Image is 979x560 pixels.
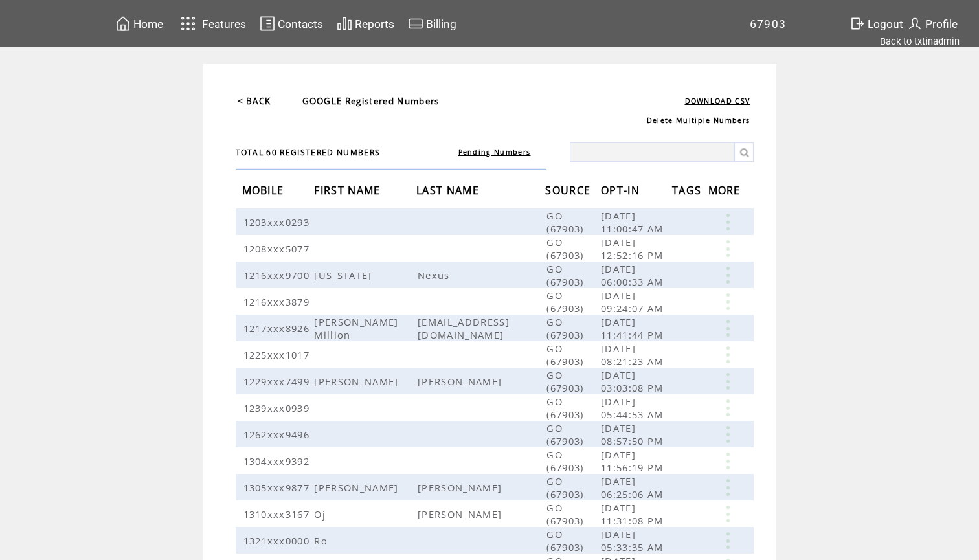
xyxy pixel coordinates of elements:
span: GO (67903) [546,236,587,262]
span: TAGS [672,180,704,204]
span: 1216xxx9700 [243,269,313,282]
img: profile.svg [907,16,923,32]
span: LAST NAME [416,180,482,204]
span: Contacts [278,17,323,30]
span: Oj [314,508,329,521]
span: GO (67903) [546,262,587,288]
span: [PERSON_NAME] [314,375,401,388]
a: Pending Numbers [458,148,531,157]
span: GO (67903) [546,528,587,554]
span: [DATE] 09:24:07 AM [601,289,667,315]
span: 1262xxx9496 [243,428,313,441]
a: LAST NAME [416,186,482,194]
a: TAGS [672,186,704,194]
span: 1208xxx5077 [243,242,313,255]
span: [DATE] 11:56:19 PM [601,448,667,474]
a: Reports [335,14,396,34]
span: [PERSON_NAME] [418,481,505,494]
a: MOBILE [242,186,287,194]
span: 1229xxx7499 [243,375,313,388]
span: [DATE] 11:31:08 PM [601,501,667,527]
span: Features [202,17,246,30]
a: < BACK [238,95,271,107]
span: [EMAIL_ADDRESS][DOMAIN_NAME] [418,315,510,341]
span: Ro [314,534,331,547]
span: 1225xxx1017 [243,348,313,361]
span: Nexus [418,269,453,282]
span: Home [133,17,163,30]
span: 1321xxx0000 [243,534,313,547]
span: GO (67903) [546,475,587,500]
span: TOTAL 60 REGISTERED NUMBERS [236,147,381,158]
span: [DATE] 05:44:53 AM [601,395,667,421]
span: [PERSON_NAME] [418,375,505,388]
span: 67903 [750,17,787,30]
span: OPT-IN [601,180,643,204]
a: Delete Multiple Numbers [647,116,750,125]
span: [DATE] 06:25:06 AM [601,475,667,500]
span: 1217xxx8926 [243,322,313,335]
span: GO (67903) [546,368,587,394]
span: 1305xxx9877 [243,481,313,494]
span: 1216xxx3879 [243,295,313,308]
a: Contacts [258,14,325,34]
a: FIRST NAME [314,186,383,194]
span: FIRST NAME [314,180,383,204]
span: 1203xxx0293 [243,216,313,229]
a: Profile [905,14,960,34]
span: 1239xxx0939 [243,401,313,414]
span: MORE [708,180,744,204]
a: Features [175,11,248,36]
span: GO (67903) [546,315,587,341]
span: 1304xxx9392 [243,454,313,467]
span: MOBILE [242,180,287,204]
span: GO (67903) [546,395,587,421]
span: Reports [355,17,394,30]
span: [PERSON_NAME] [314,481,401,494]
span: [DATE] 11:00:47 AM [601,209,667,235]
span: [US_STATE] [314,269,375,282]
span: Profile [925,17,958,30]
img: home.svg [115,16,131,32]
span: [DATE] 08:21:23 AM [601,342,667,368]
span: SOURCE [545,180,594,204]
span: [DATE] 11:41:44 PM [601,315,667,341]
span: Billing [426,17,456,30]
a: DOWNLOAD CSV [685,96,750,106]
span: GOOGLE Registered Numbers [302,95,440,107]
span: [DATE] 12:52:16 PM [601,236,667,262]
span: [DATE] 06:00:33 AM [601,262,667,288]
img: creidtcard.svg [408,16,423,32]
a: SOURCE [545,186,594,194]
span: Logout [868,17,903,30]
span: GO (67903) [546,342,587,368]
a: OPT-IN [601,186,643,194]
img: chart.svg [337,16,352,32]
a: Home [113,14,165,34]
span: GO (67903) [546,448,587,474]
span: GO (67903) [546,289,587,315]
a: Back to txtinadmin [880,36,960,47]
span: [PERSON_NAME] [418,508,505,521]
img: contacts.svg [260,16,275,32]
span: [DATE] 08:57:50 PM [601,421,667,447]
span: 1310xxx3167 [243,508,313,521]
a: Billing [406,14,458,34]
span: [DATE] 03:03:08 PM [601,368,667,394]
img: exit.svg [850,16,865,32]
span: GO (67903) [546,501,587,527]
a: Logout [848,14,905,34]
span: GO (67903) [546,421,587,447]
span: GO (67903) [546,209,587,235]
span: [PERSON_NAME] Million [314,315,398,341]
img: features.svg [177,13,199,34]
span: [DATE] 05:33:35 AM [601,528,667,554]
